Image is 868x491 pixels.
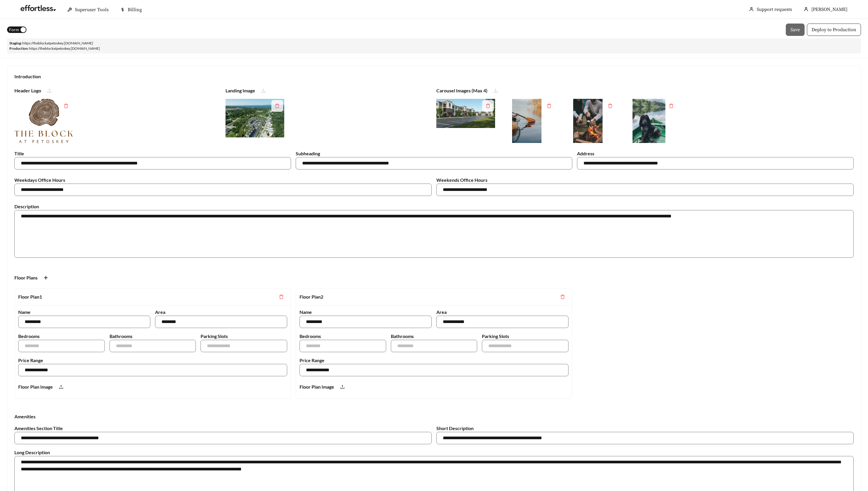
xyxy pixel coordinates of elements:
[620,99,678,143] img: Carousel image 4
[276,294,287,299] span: delete
[226,88,255,93] strong: Landing Image
[9,46,28,51] strong: Production:
[40,275,51,280] span: plus
[436,309,447,315] strong: Area
[128,7,142,13] span: Billing
[296,151,320,156] strong: Subheading
[60,100,72,112] button: delete
[337,385,348,389] span: upload
[29,46,100,51] a: https://theblockatpetoskey.[DOMAIN_NAME]
[605,104,616,108] span: delete
[18,333,40,339] strong: Bedrooms
[18,357,43,363] strong: Price Range
[155,309,165,315] strong: Area
[577,151,594,156] strong: Address
[436,425,474,431] strong: Short Description
[337,381,348,393] button: upload
[18,384,53,390] strong: Floor Plan Image
[43,85,55,96] button: upload
[14,425,63,431] strong: Amenities Section Title
[14,450,50,455] strong: Long Description
[807,24,861,36] button: Deploy to Production
[14,275,38,280] strong: Floor Plans
[482,333,509,339] strong: Parking Slots
[14,204,39,209] strong: Description
[557,294,568,299] span: delete
[497,99,556,143] img: Carousel image 4
[665,100,677,112] button: delete
[757,6,792,12] a: Support requests
[55,384,67,389] span: upload
[258,85,269,96] button: upload
[14,88,41,93] strong: Header Logo
[14,99,73,143] img: Header Logo
[75,7,109,13] span: Superuser Tools
[300,294,323,299] strong: Floor Plan 2
[300,384,334,390] strong: Floor Plan Image
[272,104,283,108] span: delete
[300,309,312,315] strong: Name
[271,100,283,112] button: delete
[110,333,132,339] strong: Bathrooms
[391,333,414,339] strong: Bathrooms
[258,87,269,93] span: upload
[812,26,856,33] span: Deploy to Production
[60,104,72,108] span: delete
[482,104,494,108] span: delete
[226,99,284,143] img: Landing Image
[55,381,67,393] button: upload
[786,24,805,36] button: Save
[18,309,31,315] strong: Name
[9,26,19,33] span: Form
[482,100,494,112] button: delete
[14,177,65,183] strong: Weekdays Office Hours
[14,414,36,419] strong: Amenities
[544,104,555,108] span: delete
[18,294,42,299] strong: Floor Plan 1
[543,100,555,112] button: delete
[490,85,502,96] button: upload
[490,87,502,93] span: upload
[300,333,321,339] strong: Bedrooms
[55,385,67,389] span: upload
[14,151,24,156] strong: Title
[811,6,847,12] span: [PERSON_NAME]
[9,41,22,45] strong: Staging:
[436,88,487,93] strong: Carousel Images (Max 4)
[40,272,52,284] button: plus
[436,177,487,183] strong: Weekends Office Hours
[22,41,93,45] a: https://theblockatpetoskey.[DOMAIN_NAME]
[275,291,287,303] button: delete
[559,99,617,143] img: Carousel image 3
[666,104,677,108] span: delete
[43,87,55,93] span: upload
[300,357,324,363] strong: Price Range
[337,384,348,389] span: upload
[604,100,616,112] button: delete
[557,291,568,303] button: delete
[201,333,228,339] strong: Parking Slots
[14,74,41,79] strong: Introduction
[436,99,495,143] img: Carousel image 2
